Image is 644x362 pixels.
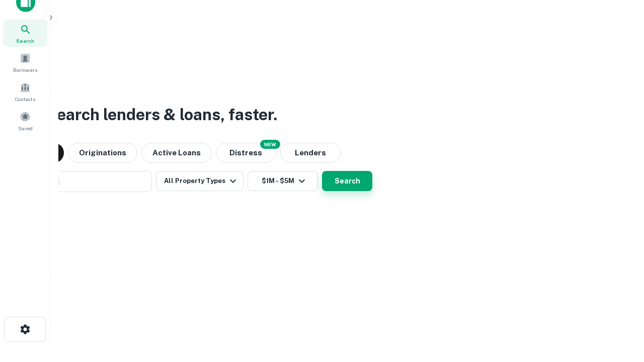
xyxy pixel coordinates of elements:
button: Active Loans [141,143,212,163]
button: Search [322,171,372,191]
button: $1M - $5M [248,171,318,191]
a: Search [3,20,47,47]
div: NEW [260,140,280,149]
iframe: Chat Widget [594,282,644,330]
button: All Property Types [156,171,244,191]
span: Saved [18,124,33,132]
span: Contacts [15,95,35,103]
a: Borrowers [3,49,47,76]
a: Saved [3,107,47,134]
span: Borrowers [13,66,37,74]
button: Originations [68,143,137,163]
a: Contacts [3,78,47,105]
span: Search [16,37,34,45]
button: Lenders [280,143,341,163]
button: Search distressed loans with lien and other non-mortgage details. [216,143,276,163]
h3: Search lenders & loans, faster. [46,103,277,127]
